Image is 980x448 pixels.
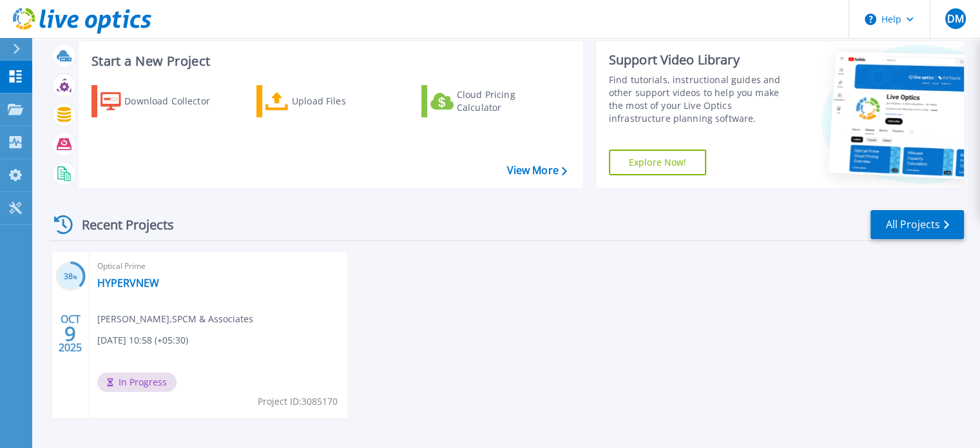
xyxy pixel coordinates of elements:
div: Cloud Pricing Calculator [457,88,560,114]
div: Recent Projects [50,209,191,240]
span: Project ID: 3085170 [258,394,338,409]
a: HYPERVNEW [97,277,159,289]
h3: Start a New Project [91,54,566,68]
a: View More [506,164,566,177]
a: All Projects [870,210,964,239]
span: DM [946,14,963,24]
div: Support Video Library [609,52,794,68]
span: Optical Prime [97,259,340,273]
a: Cloud Pricing Calculator [421,85,565,117]
span: In Progress [97,373,177,392]
a: Download Collector [91,85,235,117]
a: Explore Now! [609,150,707,175]
div: Upload Files [292,88,395,114]
div: Download Collector [124,88,227,114]
h3: 38 [55,269,86,284]
span: % [73,273,77,280]
div: OCT 2025 [58,310,82,357]
span: [DATE] 10:58 (+05:30) [97,333,188,347]
a: Upload Files [256,85,400,117]
span: 9 [64,328,76,339]
div: Find tutorials, instructional guides and other support videos to help you make the most of your L... [609,73,794,125]
span: [PERSON_NAME] , SPCM & Associates [97,312,253,326]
